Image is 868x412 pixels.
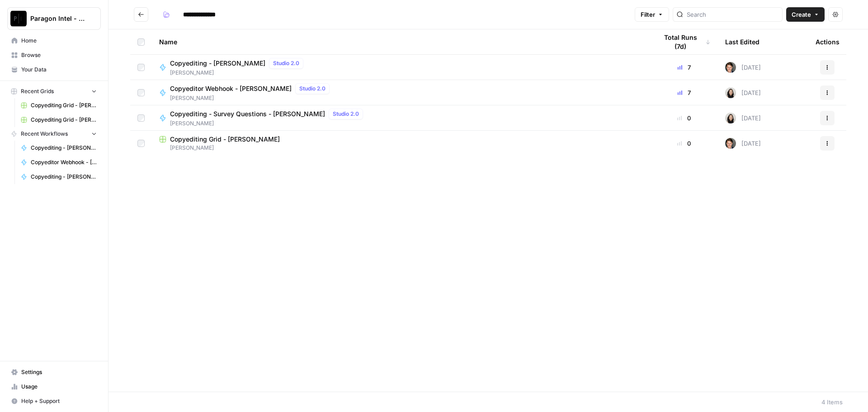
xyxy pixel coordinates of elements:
span: Home [21,37,97,45]
button: Create [786,7,825,22]
button: Workspace: Paragon Intel - Copyediting [7,7,101,30]
a: Settings [7,365,101,379]
button: Recent Grids [7,85,101,98]
span: Recent Grids [21,87,54,95]
span: [PERSON_NAME] [159,144,643,152]
span: Copyeditor Webhook - [PERSON_NAME] [31,158,97,166]
div: 7 [657,88,711,97]
span: Studio 2.0 [299,85,325,93]
span: Copyediting - [PERSON_NAME] [31,144,97,152]
div: Actions [816,29,840,54]
button: Help + Support [7,394,101,408]
img: Paragon Intel - Copyediting Logo [10,10,27,27]
span: Copyediting Grid - [PERSON_NAME] [31,101,97,109]
span: Recent Workflows [21,130,68,138]
a: Copyeditor Webhook - [PERSON_NAME]Studio 2.0[PERSON_NAME] [159,83,643,102]
a: Copyediting Grid - [PERSON_NAME][PERSON_NAME] [159,135,643,152]
span: Usage [21,383,97,391]
a: Copyediting Grid - [PERSON_NAME] [17,98,101,113]
span: Copyediting Grid - [PERSON_NAME] [31,116,97,124]
input: Search [687,10,778,19]
div: 7 [657,63,711,72]
button: Go back [134,7,148,22]
div: 0 [657,139,711,148]
div: [DATE] [725,87,761,98]
span: [PERSON_NAME] [170,119,367,128]
a: Copyediting - [PERSON_NAME] [17,141,101,155]
span: Studio 2.0 [333,110,359,118]
div: [DATE] [725,113,761,123]
span: Copyeditor Webhook - [PERSON_NAME] [170,84,292,93]
button: Recent Workflows [7,127,101,141]
a: Browse [7,48,101,62]
a: Your Data [7,62,101,77]
span: [PERSON_NAME] [170,69,307,77]
span: Studio 2.0 [273,59,299,67]
a: Copyediting Grid - [PERSON_NAME] [17,113,101,127]
a: Copyediting - [PERSON_NAME]Studio 2.0[PERSON_NAME] [159,58,643,77]
div: 0 [657,114,711,123]
span: Copyediting - [PERSON_NAME] [31,173,97,181]
span: Copyediting - [PERSON_NAME] [170,59,265,68]
span: Create [792,10,811,19]
img: t5ef5oef8zpw1w4g2xghobes91mw [725,113,736,123]
span: [PERSON_NAME] [170,94,333,102]
img: t5ef5oef8zpw1w4g2xghobes91mw [725,87,736,98]
a: Copyeditor Webhook - [PERSON_NAME] [17,155,101,170]
span: Help + Support [21,397,97,405]
span: Your Data [21,66,97,74]
span: Copyediting Grid - [PERSON_NAME] [170,135,280,144]
a: Home [7,33,101,48]
div: Name [159,29,643,54]
a: Copyediting - [PERSON_NAME] [17,170,101,184]
span: Paragon Intel - Copyediting [30,14,85,23]
span: Settings [21,368,97,376]
img: qw00ik6ez51o8uf7vgx83yxyzow9 [725,138,736,149]
img: qw00ik6ez51o8uf7vgx83yxyzow9 [725,62,736,73]
button: Filter [635,7,669,22]
span: Copyediting - Survey Questions - [PERSON_NAME] [170,109,325,118]
a: Copyediting - Survey Questions - [PERSON_NAME]Studio 2.0[PERSON_NAME] [159,109,643,128]
div: Total Runs (7d) [657,29,711,54]
div: [DATE] [725,62,761,73]
div: Last Edited [725,29,759,54]
a: Usage [7,379,101,394]
div: [DATE] [725,138,761,149]
span: Browse [21,51,97,59]
span: Filter [641,10,655,19]
div: 4 Items [821,398,843,407]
